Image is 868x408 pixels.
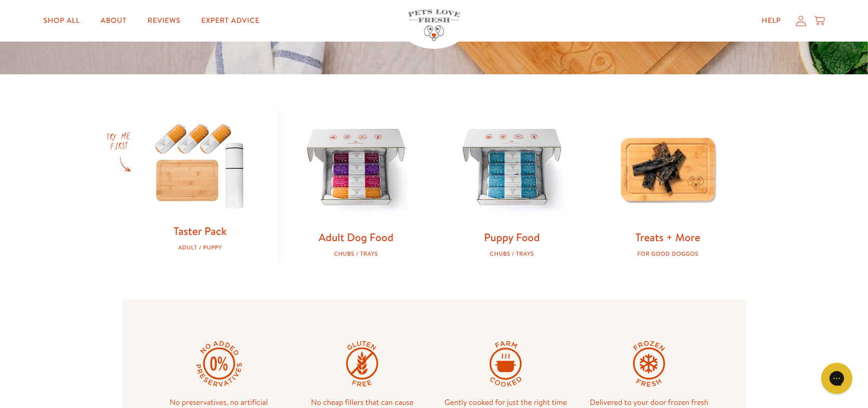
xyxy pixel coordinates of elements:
iframe: Gorgias live chat messenger [816,359,858,398]
a: About [93,10,135,31]
a: Treats + More [635,230,700,245]
a: Shop All [35,10,88,31]
div: Chubs / Trays [451,251,573,257]
div: Adult / Puppy [139,244,261,251]
div: Chubs / Trays [295,251,417,257]
div: For good doggos [607,251,729,257]
a: Help [754,10,790,31]
a: Taster Pack [174,223,227,239]
a: Reviews [139,10,189,31]
a: Puppy Food [484,230,540,245]
img: Pets Love Fresh [408,9,460,41]
a: Expert Advice [193,10,268,31]
a: Adult Dog Food [319,230,393,245]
